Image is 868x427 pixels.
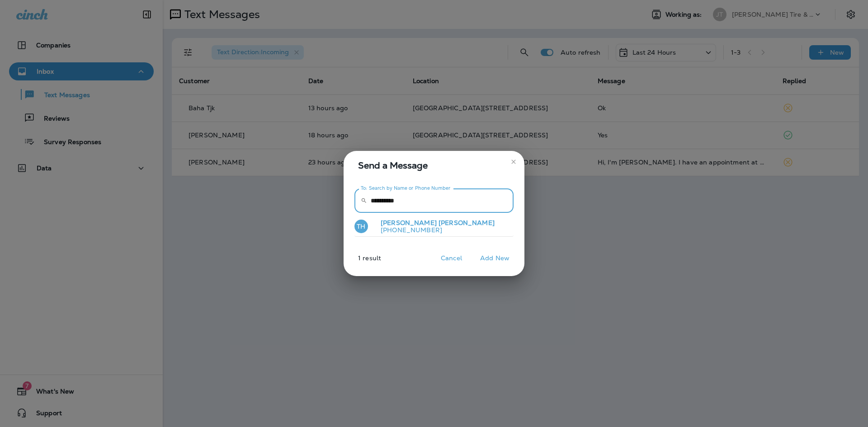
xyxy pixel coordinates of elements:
button: Add New [476,251,514,265]
button: close [506,155,521,169]
span: Send a Message [358,158,514,173]
p: [PHONE_NUMBER] [373,226,495,234]
button: Cancel [434,251,468,265]
span: [PERSON_NAME] [381,219,437,227]
div: TH [354,220,368,233]
button: TH[PERSON_NAME] [PERSON_NAME][PHONE_NUMBER] [354,216,514,237]
label: To: Search by Name or Phone Number [361,185,451,192]
p: 1 result [340,254,381,269]
span: [PERSON_NAME] [439,219,495,227]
